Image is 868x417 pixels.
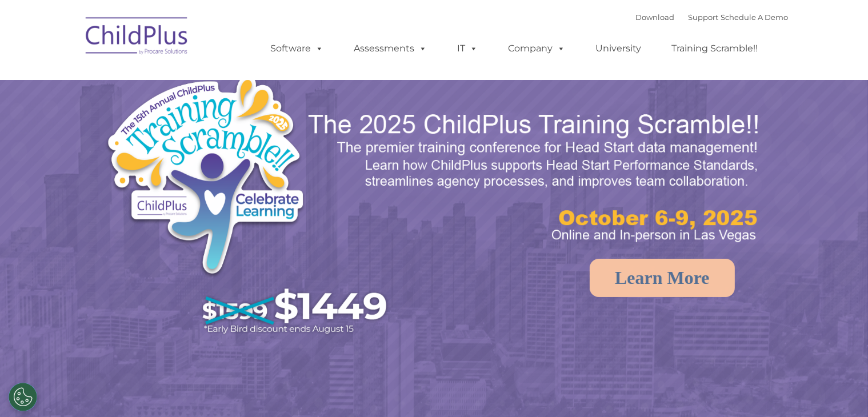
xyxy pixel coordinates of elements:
[636,13,789,22] font: |
[159,75,194,84] span: Last name
[721,13,789,22] a: Schedule A Demo
[661,37,770,60] a: Training Scramble!!
[259,37,335,60] a: Software
[446,37,490,60] a: IT
[636,13,675,22] a: Download
[497,37,577,60] a: Company
[590,259,735,297] a: Learn More
[689,13,719,22] a: Support
[585,37,653,60] a: University
[343,37,439,60] a: Assessments
[159,122,207,131] span: Phone number
[80,9,194,66] img: ChildPlus by Procare Solutions
[9,383,37,411] button: Cookies Settings
[811,362,868,417] iframe: Chat Widget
